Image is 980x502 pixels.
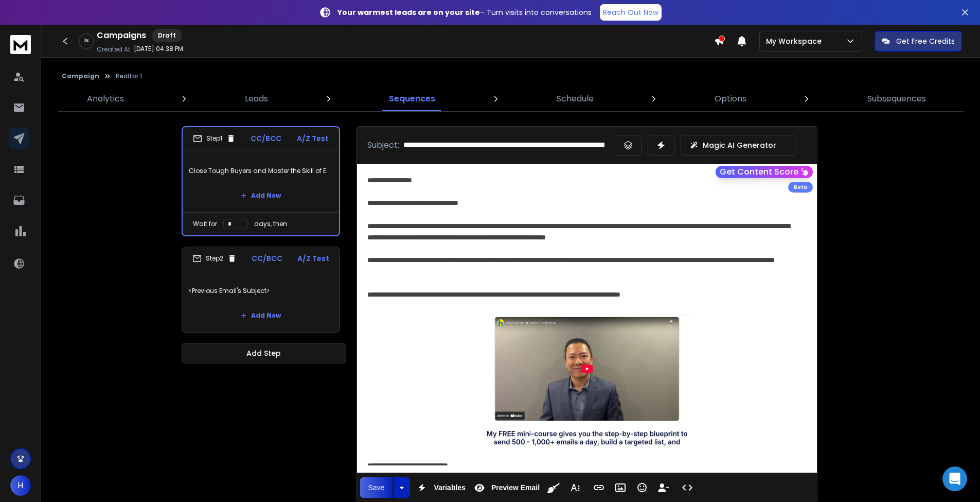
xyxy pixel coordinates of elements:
[193,134,236,143] div: Step 1
[245,93,268,105] p: Leads
[632,477,652,498] button: Emoticons
[565,477,585,498] button: More Text
[681,135,796,155] button: Magic AI Generator
[97,45,132,54] p: Created At:
[134,45,183,53] p: [DATE] 04:38 PM
[251,133,281,144] p: CC/BCC
[182,247,340,333] li: Step2CC/BCCA/Z Test<Previous Email's Subject>Add New
[337,7,480,18] strong: Your warmest leads are on your site
[84,38,89,44] p: 0 %
[189,157,333,185] p: Close Tough Buyers and Master the Skill of Email Marketing to Attract New Customers
[10,35,31,54] img: logo
[182,126,340,236] li: Step1CC/BCCA/Z TestClose Tough Buyers and Master the Skill of Email Marketing to Attract New Cust...
[861,86,932,111] a: Subsequences
[297,253,329,264] p: A/Z Test
[389,93,435,105] p: Sequences
[193,220,217,228] p: Wait for
[550,86,600,111] a: Schedule
[788,182,813,193] div: Beta
[896,36,955,46] p: Get Free Credits
[715,93,746,105] p: Options
[152,29,182,42] div: Draft
[678,477,697,498] button: Code View
[470,477,542,498] button: Preview Email
[611,477,630,498] button: Insert Image (⌘P)
[432,483,468,492] span: Variables
[97,29,146,42] h1: Campaigns
[603,7,658,18] p: Reach Out Now
[875,31,962,51] button: Get Free Credits
[367,139,399,151] p: Subject:
[188,276,333,305] p: <Previous Email's Subject>
[337,7,592,18] p: – Turn visits into conversations
[87,93,124,105] p: Analytics
[239,86,274,111] a: Leads
[182,343,346,363] button: Add Step
[654,477,673,498] button: Insert Unsubscribe Link
[557,93,594,105] p: Schedule
[233,185,289,206] button: Add New
[81,86,130,111] a: Analytics
[942,466,967,491] div: Open Intercom Messenger
[412,477,468,498] button: Variables
[254,220,287,228] p: days, then
[360,477,393,498] button: Save
[589,477,609,498] button: Insert Link (⌘K)
[716,166,813,178] button: Get Content Score
[489,483,542,492] span: Preview Email
[10,475,31,496] button: H
[383,86,441,111] a: Sequences
[703,140,776,150] p: Magic AI Generator
[600,4,662,21] a: Reach Out Now
[252,253,282,264] p: CC/BCC
[116,72,142,80] p: Realtor 1
[233,305,289,326] button: Add New
[192,254,237,263] div: Step 2
[544,477,563,498] button: Clean HTML
[766,36,826,46] p: My Workspace
[708,86,753,111] a: Options
[297,133,329,144] p: A/Z Test
[62,72,99,80] button: Campaign
[867,93,926,105] p: Subsequences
